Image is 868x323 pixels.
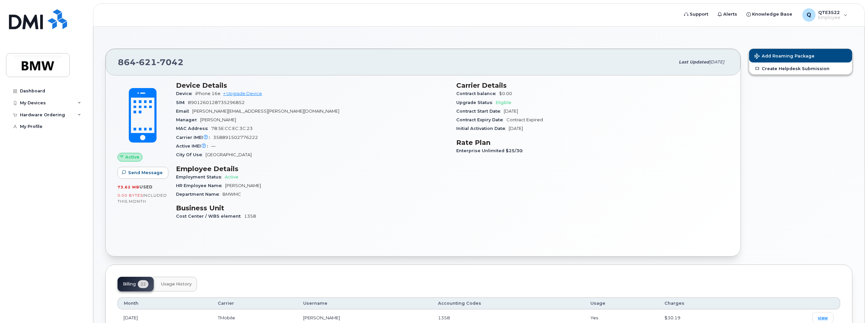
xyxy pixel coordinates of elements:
[225,183,261,188] span: [PERSON_NAME]
[176,81,448,89] h3: Device Details
[176,204,448,212] h3: Business Unit
[188,100,245,105] span: 8901260128735296852
[456,126,509,131] span: Initial Activation Date
[213,135,258,140] span: 358891502776222
[212,297,297,309] th: Carrier
[456,91,499,96] span: Contract balance
[499,91,512,96] span: $0.00
[176,174,225,179] span: Employment Status
[118,193,143,198] span: 0.00 Bytes
[297,297,432,309] th: Username
[509,126,523,131] span: [DATE]
[754,54,815,60] span: Add Roaming Package
[664,315,740,321] div: $30.19
[839,294,863,318] iframe: Messenger Launcher
[496,100,511,105] span: Eligible
[223,91,262,96] a: + Upgrade Device
[176,91,195,96] span: Device
[118,167,168,179] button: Send Message
[161,281,192,287] span: Usage History
[211,126,253,131] span: 78:5E:CC:EC:3C:23
[438,315,450,320] span: 1358
[125,154,139,160] span: Active
[192,109,339,114] span: [PERSON_NAME][EMAIL_ADDRESS][PERSON_NAME][DOMAIN_NAME]
[157,57,184,67] span: 7042
[206,152,252,157] span: [GEOGRAPHIC_DATA]
[176,109,192,114] span: Email
[584,297,659,309] th: Usage
[456,100,496,105] span: Upgrade Status
[432,297,584,309] th: Accounting Codes
[709,59,724,64] span: [DATE]
[136,57,157,67] span: 621
[176,135,213,140] span: Carrier IMEI
[456,148,526,153] span: Enterprise Unlimited $25/30
[225,174,238,179] span: Active
[222,192,241,197] span: BMWMC
[118,185,139,189] span: 73.62 MB
[749,49,852,62] button: Add Roaming Package
[749,62,852,74] a: Create Helpdesk Submission
[176,192,222,197] span: Department Name
[176,117,200,122] span: Manager
[504,109,518,114] span: [DATE]
[176,165,448,173] h3: Employee Details
[176,152,206,157] span: City Of Use
[456,81,729,89] h3: Carrier Details
[456,109,504,114] span: Contract Start Date
[195,91,220,96] span: iPhone 16e
[818,315,828,321] span: view
[176,100,188,105] span: SIM
[118,57,184,67] span: 864
[456,117,506,122] span: Contract Expiry Date
[176,183,225,188] span: HR Employee Name
[128,169,163,176] span: Send Message
[200,117,236,122] span: [PERSON_NAME]
[456,139,729,147] h3: Rate Plan
[679,59,709,64] span: Last updated
[176,144,211,149] span: Active IMEI
[244,214,256,219] span: 1358
[176,126,211,131] span: MAC Address
[211,144,216,149] span: —
[176,214,244,219] span: Cost Center / WBS element
[506,117,543,122] span: Contract Expired
[118,297,212,309] th: Month
[139,184,153,189] span: used
[658,297,746,309] th: Charges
